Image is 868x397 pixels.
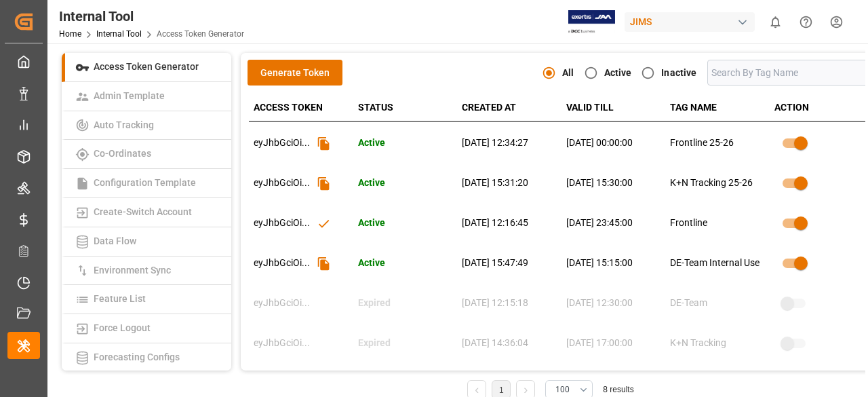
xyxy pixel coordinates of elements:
div: JIMS [625,12,755,32]
td: Frontline [665,204,770,244]
a: Forecasting Configs [62,343,231,373]
p: eyJhbGciOi ... [254,257,310,269]
span: Co-Ordinates [90,148,155,159]
td: [DATE] 15:47:49 [457,244,561,284]
a: Access Token Generator [62,53,231,82]
td: [DATE] 12:30:00 [561,284,666,324]
td: [DATE] 12:15:18 [457,284,561,324]
a: Home [59,29,81,39]
span: Admin Template [90,90,169,101]
td: [DATE] 23:45:00 [561,204,666,244]
th: VALID TILL [561,94,666,121]
img: Exertis%20JAM%20-%20Email%20Logo.jpg_1722504956.jpg [568,10,615,34]
a: Feature List [62,285,231,314]
th: STATUS [353,94,458,121]
td: K+N Tracking 25-26 [665,164,770,204]
span: Environment Sync [90,265,175,276]
a: Internal Tool [96,29,142,39]
td: [DATE] 15:31:20 [457,164,561,204]
td: [DATE] 12:34:27 [457,124,561,164]
td: Active [353,124,458,164]
p: eyJhbGciOi ... [254,337,310,349]
td: [DATE] 15:15:00 [561,244,666,284]
a: Auto Tracking [62,111,231,140]
td: Frontline 25-26 [665,124,770,164]
strong: Active [604,67,632,78]
span: Force Logout [90,322,155,333]
span: Forecasting Configs [90,352,184,362]
div: Internal Tool [59,6,244,26]
span: Create-Switch Account [90,206,196,217]
td: DE-Team Internal Use [665,244,770,284]
a: Force Logout [62,314,231,343]
span: Configuration Template [90,177,200,188]
span: Auto Tracking [90,119,158,130]
a: Create-Switch Account [62,198,231,227]
td: [DATE] 14:36:04 [457,324,561,364]
a: Configuration Template [62,169,231,198]
td: [DATE] 00:00:00 [561,124,666,164]
a: Data Flow [62,227,231,257]
button: Generate Token [248,60,342,86]
span: Feature List [90,293,150,304]
p: eyJhbGciOi ... [254,177,310,189]
p: eyJhbGciOi ... [254,297,310,309]
td: [DATE] 15:30:00 [561,164,666,204]
a: Environment Sync [62,257,231,286]
th: CREATED AT [457,94,561,121]
p: eyJhbGciOi ... [254,217,310,229]
a: 1 [499,385,504,395]
strong: All [562,67,574,78]
td: K+N Tracking [665,324,770,364]
span: Data Flow [90,235,140,246]
button: Help Center [791,7,821,37]
strong: Inactive [661,67,696,78]
span: 8 results [603,385,633,394]
span: 100 [555,383,570,396]
span: Access Token Generator [90,61,203,72]
td: Active [353,204,458,244]
a: Admin Template [62,82,231,111]
td: Expired [353,284,458,324]
td: DE-Team [665,284,770,324]
td: [DATE] 17:00:00 [561,324,666,364]
th: ACCESS TOKEN [249,94,353,121]
td: Expired [353,324,458,364]
p: eyJhbGciOi ... [254,137,310,149]
button: show 0 new notifications [760,7,791,37]
td: [DATE] 12:16:45 [457,204,561,244]
th: TAG NAME [665,94,770,121]
button: JIMS [625,9,760,35]
a: Co-Ordinates [62,140,231,169]
td: Active [353,244,458,284]
td: Active [353,164,458,204]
